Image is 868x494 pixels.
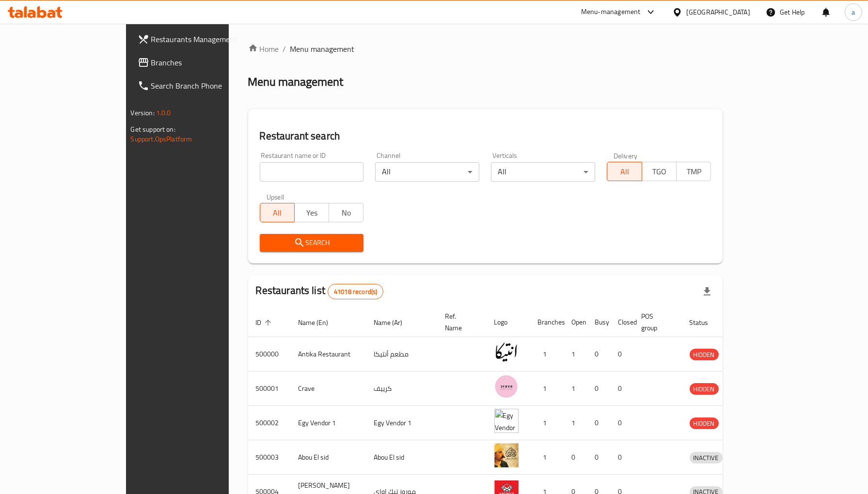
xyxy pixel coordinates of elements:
span: Ref. Name [445,310,475,334]
button: TGO [642,162,677,181]
th: Busy [587,308,611,337]
td: 1 [530,337,564,371]
span: a [852,7,855,17]
span: No [333,206,360,220]
button: Search [260,234,364,252]
td: 0 [611,406,634,440]
span: 41018 record(s) [328,287,383,296]
td: Abou El sid [291,440,366,475]
td: كرييف [366,371,438,406]
span: Restaurants Management [151,33,263,45]
span: HIDDEN [690,384,719,395]
span: All [264,206,291,220]
span: Search [268,237,356,249]
span: 1.0.0 [156,107,171,119]
a: Branches [130,51,271,74]
td: 1 [530,406,564,440]
a: Search Branch Phone [130,74,271,97]
img: Antika Restaurant [494,340,519,364]
td: مطعم أنتيكا [366,337,438,371]
td: Antika Restaurant [291,337,366,371]
td: 0 [611,371,634,406]
td: 0 [611,440,634,475]
span: Status [690,317,721,328]
span: INACTIVE [690,452,723,463]
span: TMP [680,165,707,179]
span: Menu management [290,43,355,55]
a: Support.OpsPlatform [131,133,192,145]
td: 1 [530,440,564,475]
img: Abou El sid [494,443,519,467]
td: 1 [564,406,587,440]
div: All [491,162,595,182]
td: 1 [530,371,564,406]
button: No [329,203,363,222]
button: TMP [676,162,711,181]
button: All [607,162,642,181]
div: [GEOGRAPHIC_DATA] [686,7,750,17]
span: TGO [646,165,673,179]
td: Crave [291,371,366,406]
div: All [375,162,479,182]
td: Abou El sid [366,440,438,475]
span: Branches [151,57,263,68]
span: Get support on: [131,123,175,136]
span: Yes [299,206,325,220]
td: 0 [611,337,634,371]
li: / [283,43,286,55]
td: Egy Vendor 1 [366,406,438,440]
td: 0 [564,440,587,475]
button: Yes [294,203,329,222]
span: HIDDEN [690,349,719,360]
td: 0 [587,406,611,440]
div: HIDDEN [690,349,719,360]
div: Export file [695,280,719,303]
span: Search Branch Phone [151,80,263,92]
div: INACTIVE [690,452,723,463]
span: Version: [131,107,155,119]
h2: Restaurant search [260,129,711,143]
th: Closed [611,308,634,337]
span: All [611,165,638,179]
td: 0 [587,440,611,475]
div: HIDDEN [690,383,719,395]
a: Restaurants Management [130,28,271,51]
span: HIDDEN [690,418,719,429]
th: Branches [530,308,564,337]
h2: Restaurants list [256,283,384,299]
div: Menu-management [581,6,641,18]
th: Open [564,308,587,337]
td: 1 [564,371,587,406]
td: 0 [587,371,611,406]
td: 1 [564,337,587,371]
input: Search for restaurant name or ID.. [260,162,364,182]
div: Total records count [328,284,383,299]
td: Egy Vendor 1 [291,406,366,440]
span: POS group [642,310,670,334]
img: Egy Vendor 1 [494,409,519,433]
th: Logo [487,308,530,337]
td: 0 [587,337,611,371]
span: ID [256,317,274,328]
button: All [260,203,295,222]
label: Upsell [267,193,284,200]
span: Name (Ar) [374,317,415,328]
img: Crave [494,374,519,399]
div: HIDDEN [690,417,719,429]
span: Name (En) [299,317,341,328]
label: Delivery [614,152,638,159]
nav: breadcrumb [248,43,723,55]
h2: Menu management [248,74,344,90]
